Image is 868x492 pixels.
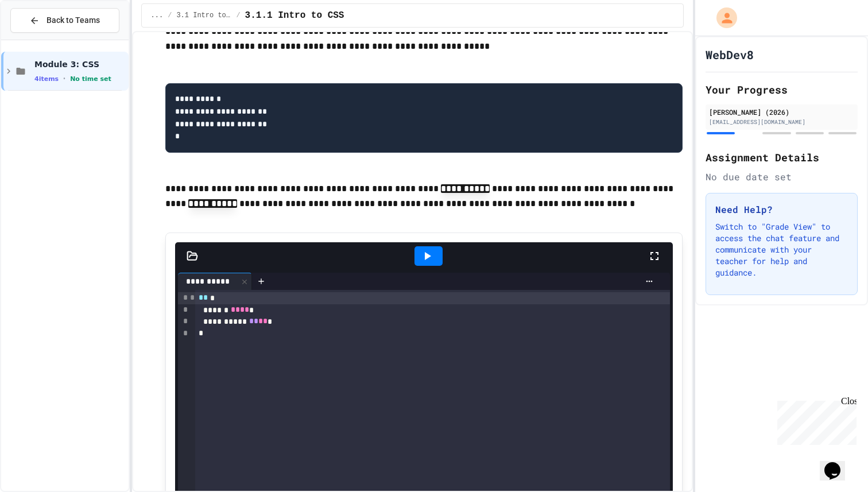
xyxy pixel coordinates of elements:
h2: Assignment Details [706,149,858,165]
span: Module 3: CSS [34,59,126,69]
span: 3.1.1 Intro to CSS [245,9,344,22]
span: • [63,74,65,83]
span: Back to Teams [46,14,100,26]
p: Switch to "Grade View" to access the chat feature and communicate with your teacher for help and ... [715,221,848,278]
h2: Your Progress [706,82,858,98]
div: Chat with us now!Close [5,5,79,73]
div: [EMAIL_ADDRESS][DOMAIN_NAME] [709,118,854,126]
h3: Need Help? [715,203,848,216]
iframe: chat widget [773,396,857,445]
iframe: chat widget [820,446,857,481]
span: 3.1 Intro to CSS [176,11,231,20]
div: My Account [704,5,740,31]
span: No time set [70,75,111,83]
div: No due date set [706,170,858,184]
span: / [168,11,172,20]
span: ... [151,11,164,20]
button: Back to Teams [10,8,119,33]
span: 4 items [34,75,59,83]
div: [PERSON_NAME] (2026) [709,107,854,117]
span: / [236,11,240,20]
h1: WebDev8 [706,47,754,63]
